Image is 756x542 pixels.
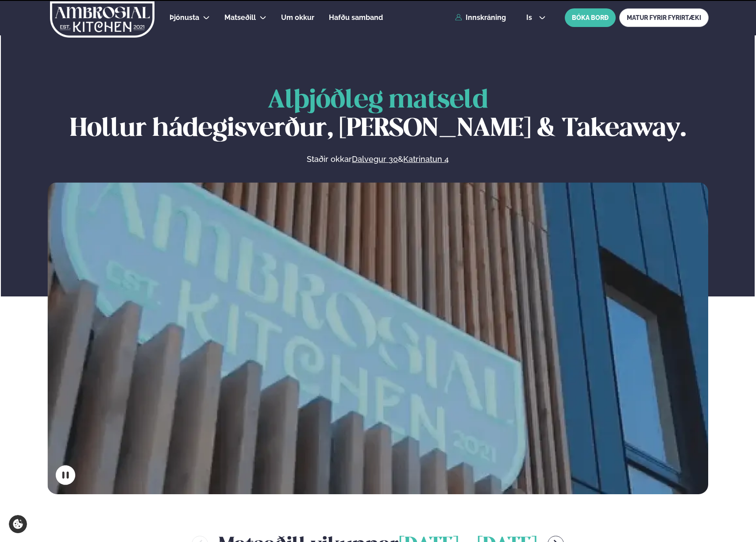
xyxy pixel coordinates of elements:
[329,13,383,22] span: Hafðu samband
[9,515,27,533] a: Cookie settings
[47,87,708,143] h1: Hollur hádegisverður, [PERSON_NAME] & Takeaway.
[281,13,314,22] span: Um okkur
[403,154,449,165] a: Katrinatun 4
[329,12,383,23] a: Hafðu samband
[455,14,506,22] a: Innskráning
[224,12,256,23] a: Matseðill
[619,8,709,27] a: MATUR FYRIR FYRIRTÆKI
[519,14,552,21] button: is
[281,12,314,23] a: Um okkur
[170,13,199,22] span: Þjónusta
[565,8,616,27] button: BÓKA BORÐ
[268,88,488,113] span: Alþjóðleg matseld
[526,14,535,21] span: is
[170,12,199,23] a: Þjónusta
[50,1,155,38] img: logo
[224,13,256,22] span: Matseðill
[211,154,545,165] p: Staðir okkar &
[352,154,398,165] a: Dalvegur 30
